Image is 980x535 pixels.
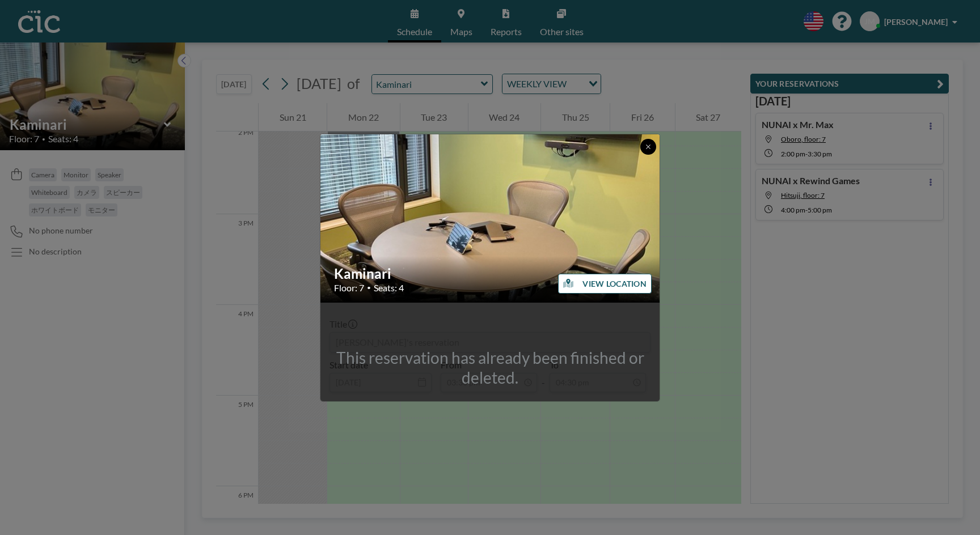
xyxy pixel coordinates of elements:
div: This reservation has already been finished or deleted. [320,348,660,388]
span: Floor: 7 [334,282,364,294]
button: VIEW LOCATION [558,274,652,294]
span: • [367,283,371,292]
span: Seats: 4 [374,282,404,294]
h2: Kaminari [334,265,647,282]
